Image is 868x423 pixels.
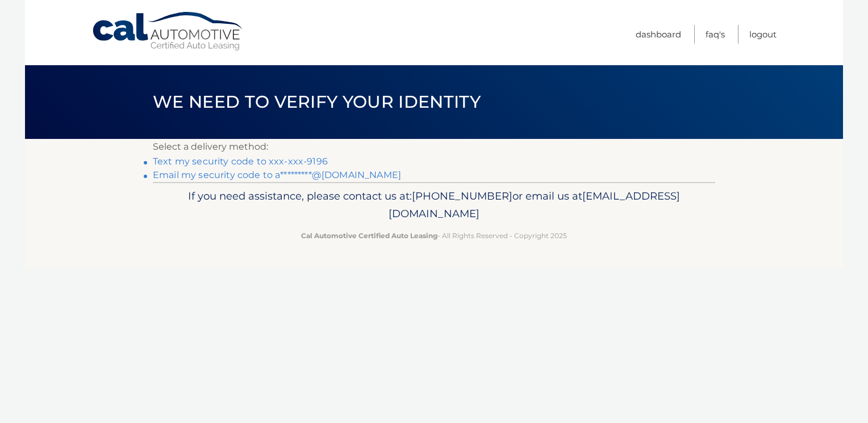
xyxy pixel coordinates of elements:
[412,189,512,202] span: [PHONE_NUMBER]
[749,25,777,44] a: Logout
[153,91,481,112] span: We need to verify your identity
[160,230,708,242] p: - All Rights Reserved - Copyright 2025
[636,25,681,44] a: Dashboard
[153,139,715,155] p: Select a delivery method:
[153,170,401,180] a: Email my security code to a*********@[DOMAIN_NAME]
[153,156,328,167] a: Text my security code to xxx-xxx-9196
[160,187,708,223] p: If you need assistance, please contact us at: or email us at
[91,11,245,52] a: Cal Automotive
[706,25,725,44] a: FAQ's
[301,231,437,240] strong: Cal Automotive Certified Auto Leasing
